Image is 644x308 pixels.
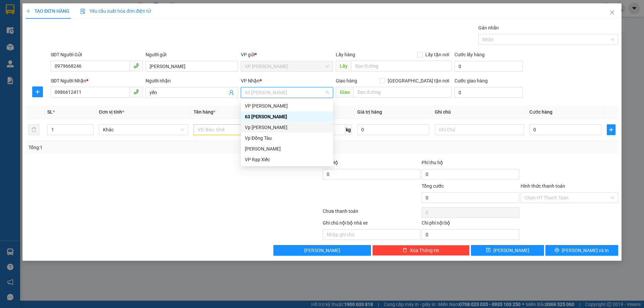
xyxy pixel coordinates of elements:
[80,8,151,14] span: Yêu cầu xuất hóa đơn điện tử
[422,183,444,189] span: Tổng cước
[357,109,382,115] span: Giá trị hàng
[423,51,452,58] span: Lấy tận nơi
[607,127,615,132] span: plus
[545,245,618,256] button: printer[PERSON_NAME] và In
[454,52,485,57] label: Cước lấy hàng
[194,109,215,115] span: Tên hàng
[245,124,329,131] div: Vp [PERSON_NAME]
[422,219,519,229] div: Chi phí nội bộ
[435,124,524,135] input: Ghi Chú
[422,159,519,169] div: Phí thu hộ
[323,229,420,240] input: Nhập ghi chú
[26,9,31,13] span: plus
[471,245,544,256] button: save[PERSON_NAME]
[245,61,329,71] span: VP Nguyễn Quốc Trị
[351,61,452,71] input: Dọc đường
[273,245,371,256] button: [PERSON_NAME]
[336,78,357,83] span: Giao hàng
[410,247,439,254] span: Xóa Thông tin
[47,109,53,115] span: SL
[241,133,333,143] div: Vp Đồng Tàu
[323,219,420,229] div: Ghi chú nội bộ nhà xe
[345,124,352,135] span: kg
[454,78,488,83] label: Cước giao hàng
[29,124,39,135] button: delete
[103,125,184,135] span: Khác
[80,9,86,14] img: icon
[402,248,407,253] span: delete
[304,247,340,254] span: [PERSON_NAME]
[133,63,139,68] span: phone
[245,134,329,142] div: Vp Đồng Tàu
[603,3,622,22] button: Close
[554,248,559,253] span: printer
[322,207,421,219] div: Chưa thanh toán
[241,78,260,83] span: VP Nhận
[146,51,238,58] div: Người gửi
[432,106,527,119] th: Ghi chú
[229,90,234,95] span: user-add
[241,154,333,165] div: VP Rạp Xiếc
[493,247,529,254] span: [PERSON_NAME]
[245,87,329,98] span: 63 Trần Quang Tặng
[323,160,338,165] span: Thu Hộ
[241,111,333,122] div: 63 Trần Quang Tặng
[562,247,609,254] span: [PERSON_NAME] và In
[336,87,354,98] span: Giao
[385,77,452,84] span: [GEOGRAPHIC_DATA] tận nơi
[336,61,351,71] span: Lấy
[241,143,333,154] div: Lý Nhân
[26,8,69,14] span: TẠO ĐƠN HÀNG
[51,51,143,58] div: SĐT Người Gửi
[245,145,329,152] div: [PERSON_NAME]
[354,87,452,98] input: Dọc đường
[357,124,429,135] input: 0
[241,122,333,133] div: Vp Lê Hoàn
[29,144,249,151] div: Tổng: 1
[454,61,523,72] input: Cước lấy hàng
[33,89,43,95] span: plus
[245,102,329,110] div: VP [PERSON_NAME]
[133,89,139,95] span: phone
[609,10,615,15] span: close
[32,86,43,97] button: plus
[521,183,565,189] label: Hình thức thanh toán
[241,101,333,111] div: VP Nguyễn Quốc Trị
[245,156,329,163] div: VP Rạp Xiếc
[372,245,470,256] button: deleteXóa Thông tin
[51,77,143,84] div: SĐT Người Nhận
[336,52,355,57] span: Lấy hàng
[486,248,491,253] span: save
[607,124,615,135] button: plus
[146,77,238,84] div: Người nhận
[529,109,552,115] span: Cước hàng
[194,124,283,135] input: VD: Bàn, Ghế
[478,25,499,30] label: Gán nhãn
[245,113,329,120] div: 63 [PERSON_NAME]
[454,87,523,98] input: Cước giao hàng
[99,109,124,115] span: Đơn vị tính
[241,51,333,58] div: VP gửi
